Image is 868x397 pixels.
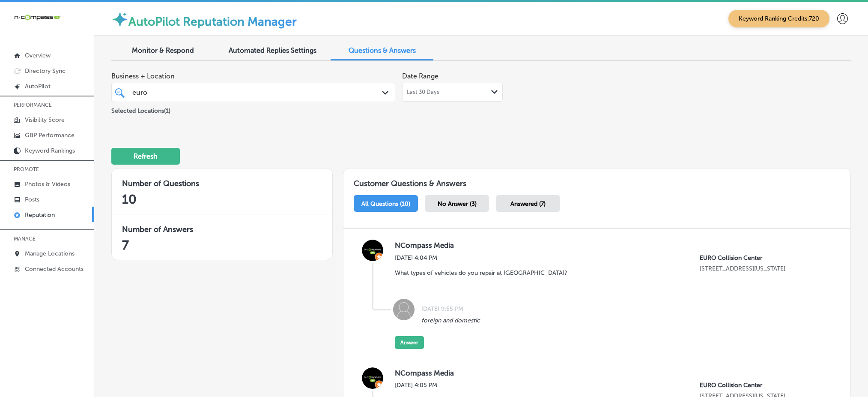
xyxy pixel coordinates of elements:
span: Keyword Ranking Credits: 720 [728,10,829,27]
p: Connected Accounts [25,265,84,273]
p: Photos & Videos [25,180,70,188]
label: [DATE] 4:05 PM [395,382,532,389]
label: [DATE] 4:04 PM [395,254,574,262]
img: 660ab0bf-5cc7-4cb8-ba1c-48b5ae0f18e60NCTV_CLogo_TV_Black_-500x88.png [14,13,61,21]
p: What types of vehicles do you repair at [GEOGRAPHIC_DATA]? [395,269,567,277]
p: Manage Locations [25,250,75,257]
h3: Number of Answers [122,225,322,234]
img: autopilot-icon [111,11,128,28]
button: Answer [395,336,424,349]
span: Answered (7) [510,200,546,208]
label: [DATE] 9:55 PM [421,305,463,313]
p: EURO Collision Center [700,254,787,262]
span: All Questions (10) [361,200,410,208]
span: Monitor & Respond [132,46,194,54]
p: Posts [25,196,39,203]
h1: Customer Questions & Answers [343,168,850,192]
p: Directory Sync [25,67,66,75]
p: EURO Collision Center [700,382,787,389]
button: Refresh [111,148,180,165]
p: foreign and domestic [421,317,480,324]
span: Last 30 Days [407,89,439,96]
h2: 10 [122,192,322,207]
label: AutoPilot Reputation Manager [128,15,297,29]
label: NCompass Media [395,369,830,378]
h2: 7 [122,238,322,253]
label: NCompass Media [395,241,830,250]
p: GBP Performance [25,132,75,139]
p: Selected Locations ( 1 ) [111,104,170,114]
span: Questions & Answers [349,46,416,54]
p: Keyword Rankings [25,147,75,154]
p: Overview [25,52,51,59]
h3: Number of Questions [122,179,322,188]
p: 8536 South Colorado Boulevard [700,265,787,272]
span: Business + Location [111,72,395,80]
p: Visibility Score [25,116,65,123]
span: Automated Replies Settings [229,46,316,54]
p: Reputation [25,211,55,219]
label: Date Range [402,72,438,80]
span: No Answer (3) [438,200,477,208]
p: AutoPilot [25,83,51,90]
